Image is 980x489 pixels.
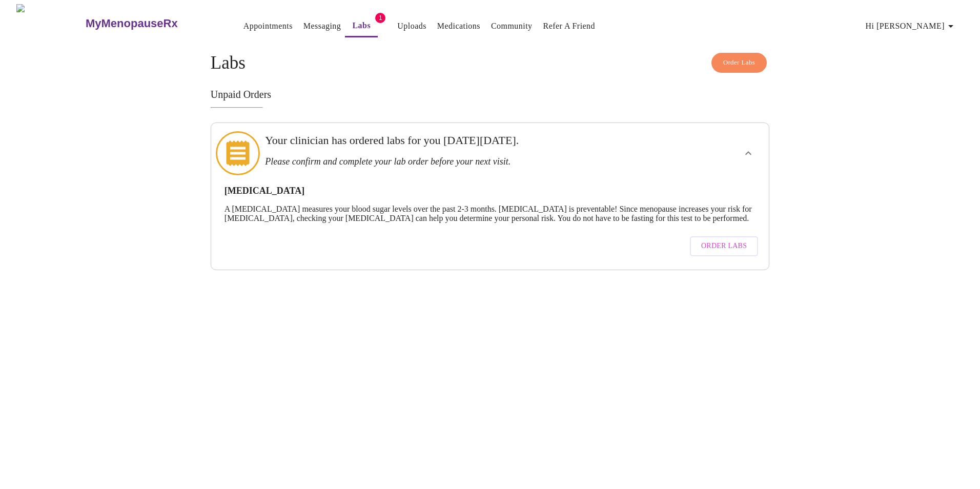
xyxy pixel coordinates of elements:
[687,231,761,261] a: Order Labs
[211,89,769,100] h3: Unpaid Orders
[433,16,484,36] button: Medications
[243,19,293,33] a: Appointments
[345,15,378,37] button: Labs
[239,16,297,36] button: Appointments
[375,13,385,23] span: 1
[862,16,961,36] button: Hi [PERSON_NAME]
[690,236,758,256] button: Order Labs
[711,53,767,73] button: Order Labs
[437,19,480,33] a: Medications
[86,17,178,30] h3: MyMenopauseRx
[211,53,769,73] h4: Labs
[539,16,600,36] button: Refer a Friend
[397,19,426,33] a: Uploads
[723,57,756,69] span: Order Labs
[84,6,218,42] a: MyMenopauseRx
[303,19,341,33] a: Messaging
[265,134,661,147] h3: Your clinician has ordered labs for you [DATE][DATE].
[16,4,84,43] img: MyMenopauseRx Logo
[491,19,533,33] a: Community
[736,141,761,166] button: show more
[299,16,345,36] button: Messaging
[224,205,756,223] p: A [MEDICAL_DATA] measures your blood sugar levels over the past 2-3 months. [MEDICAL_DATA] is pre...
[265,156,661,167] h3: Please confirm and complete your lab order before your next visit.
[543,19,596,33] a: Refer a Friend
[224,186,756,196] h3: [MEDICAL_DATA]
[352,18,371,33] a: Labs
[393,16,431,36] button: Uploads
[487,16,537,36] button: Community
[701,240,747,253] span: Order Labs
[866,19,957,33] span: Hi [PERSON_NAME]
